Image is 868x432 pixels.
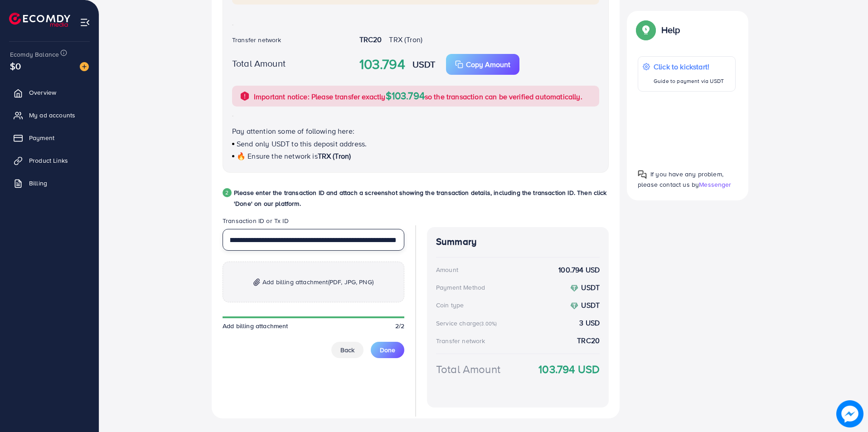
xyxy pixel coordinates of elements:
[328,277,373,286] span: (PDF, JPG, PNG)
[436,265,458,274] div: Amount
[371,342,404,358] button: Done
[318,151,351,161] span: TRX (Tron)
[389,34,422,44] span: TRX (Tron)
[253,278,260,286] img: img
[10,50,59,59] span: Ecomdy Balance
[577,335,600,346] strong: TRC20
[570,302,578,310] img: coin
[446,54,519,75] button: Copy Amount
[7,129,92,147] a: Payment
[232,138,599,149] p: Send only USDT to this deposit address.
[29,179,47,188] span: Billing
[436,236,600,248] h4: Summary
[638,22,654,38] img: Popup guide
[9,13,70,27] img: logo
[661,24,680,35] p: Help
[638,170,647,179] img: Popup guide
[254,90,582,102] p: Important notice: Please transfer exactly so the transaction can be verified automatically.
[466,59,510,70] p: Copy Amount
[436,361,500,377] div: Total Amount
[579,318,600,328] strong: 3 USD
[570,284,578,292] img: coin
[29,156,68,165] span: Product Links
[436,301,464,310] div: Coin type
[7,106,92,124] a: My ad accounts
[359,34,382,44] strong: TRC20
[331,342,364,358] button: Back
[29,111,75,120] span: My ad accounts
[638,170,723,189] span: If you have any problem, please contact us by
[412,58,436,71] strong: USDT
[836,400,863,427] img: image
[80,62,89,71] img: image
[237,151,318,161] span: 🔥 Ensure the network is
[223,188,232,197] div: 2
[7,151,92,170] a: Product Links
[29,88,56,97] span: Overview
[386,88,425,102] span: $103.794
[80,17,90,28] img: menu
[699,180,731,189] span: Messenger
[234,187,609,209] p: Please enter the transaction ID and attach a screenshot showing the transaction details, includin...
[558,265,600,275] strong: 100.794 USD
[232,126,599,136] p: Pay attention some of following here:
[436,283,485,292] div: Payment Method
[7,174,92,192] a: Billing
[654,61,724,72] p: Click to kickstart!
[239,91,250,102] img: alert
[232,35,281,44] label: Transfer network
[436,336,485,345] div: Transfer network
[223,216,404,229] legend: Transaction ID or Tx ID
[7,83,92,102] a: Overview
[380,345,395,354] span: Done
[538,361,600,377] strong: 103.794 USD
[436,319,499,328] div: Service charge
[654,76,724,87] p: Guide to payment via USDT
[262,277,373,287] span: Add billing attachment
[223,321,288,330] span: Add billing attachment
[232,57,286,70] label: Total Amount
[581,282,600,292] strong: USDT
[581,300,600,310] strong: USDT
[10,59,21,73] span: $0
[395,321,404,330] span: 2/2
[340,345,354,354] span: Back
[29,133,54,142] span: Payment
[359,54,405,74] strong: 103.794
[480,320,497,327] small: (3.00%)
